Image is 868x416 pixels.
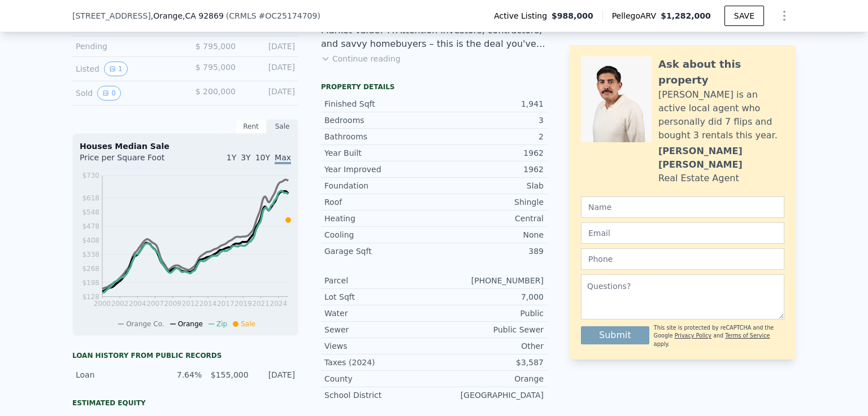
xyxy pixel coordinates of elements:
[434,340,544,352] div: Other
[324,213,434,224] div: Heating
[434,98,544,110] div: 1,941
[196,63,236,72] span: $ 795,000
[434,131,544,142] div: 2
[434,180,544,191] div: Slab
[434,275,544,286] div: [PHONE_NUMBER]
[82,222,99,230] tspan: $478
[76,369,155,380] div: Loan
[434,389,544,401] div: [GEOGRAPHIC_DATA]
[658,172,739,185] div: Real Estate Agent
[209,369,248,380] div: $155,000
[324,340,434,352] div: Views
[241,320,255,328] span: Sale
[324,164,434,175] div: Year Improved
[227,153,236,162] span: 1Y
[581,222,784,244] input: Email
[178,320,203,328] span: Orange
[658,56,784,88] div: Ask about this property
[324,308,434,319] div: Water
[241,153,250,162] span: 3Y
[434,115,544,126] div: 3
[661,11,711,20] span: $1,282,000
[324,147,434,159] div: Year Built
[255,369,295,380] div: [DATE]
[182,300,199,308] tspan: 2012
[434,213,544,224] div: Central
[126,320,164,328] span: Orange Co.
[434,229,544,240] div: None
[324,196,434,208] div: Roof
[76,41,176,52] div: Pending
[324,324,434,335] div: Sewer
[324,131,434,142] div: Bathrooms
[97,86,121,100] button: View historical data
[494,10,552,21] span: Active Listing
[324,115,434,126] div: Bedrooms
[183,11,224,20] span: , CA 92869
[76,62,176,76] div: Listed
[434,357,544,368] div: $3,587
[255,153,270,162] span: 10Y
[151,10,224,21] span: , Orange
[82,194,99,202] tspan: $618
[324,275,434,286] div: Parcel
[324,180,434,191] div: Foundation
[658,88,784,142] div: [PERSON_NAME] is an active local agent who personally did 7 flips and bought 3 rentals this year.
[245,62,295,76] div: [DATE]
[216,320,227,328] span: Zip
[434,164,544,175] div: 1962
[72,10,151,21] span: [STREET_ADDRESS]
[196,42,236,51] span: $ 795,000
[267,119,298,134] div: Sale
[72,399,298,408] div: Estimated Equity
[80,152,185,170] div: Price per Square Foot
[104,62,128,76] button: View historical data
[270,300,288,308] tspan: 2024
[199,300,217,308] tspan: 2014
[82,172,99,179] tspan: $730
[324,291,434,303] div: Lot Sqft
[82,265,99,273] tspan: $268
[82,208,99,216] tspan: $548
[321,82,547,91] div: Property details
[82,237,99,244] tspan: $408
[434,147,544,159] div: 1962
[612,10,661,21] span: Pellego ARV
[82,279,99,287] tspan: $198
[129,300,146,308] tspan: 2004
[581,248,784,270] input: Phone
[82,251,99,259] tspan: $338
[111,300,129,308] tspan: 2002
[773,5,796,27] button: Show Options
[434,196,544,208] div: Shingle
[226,10,320,21] div: ( )
[94,300,111,308] tspan: 2000
[259,11,318,20] span: # OC25174709
[552,10,593,21] span: $988,000
[581,196,784,218] input: Name
[72,351,298,360] div: Loan history from public records
[725,332,770,339] a: Terms of Service
[164,300,181,308] tspan: 2009
[235,300,252,308] tspan: 2019
[654,324,784,348] div: This site is protected by reCAPTCHA and the Google and apply.
[434,373,544,384] div: Orange
[245,41,295,52] div: [DATE]
[324,389,434,401] div: School District
[434,246,544,257] div: 389
[321,53,401,64] button: Continue reading
[76,86,176,100] div: Sold
[275,153,291,164] span: Max
[235,119,267,134] div: Rent
[245,86,295,100] div: [DATE]
[80,141,291,152] div: Houses Median Sale
[724,6,764,26] button: SAVE
[658,144,784,172] div: [PERSON_NAME] [PERSON_NAME]
[675,332,711,339] a: Privacy Policy
[434,324,544,335] div: Public Sewer
[196,87,236,96] span: $ 200,000
[434,291,544,303] div: 7,000
[324,357,434,368] div: Taxes (2024)
[82,293,99,301] tspan: $128
[162,369,202,380] div: 7.64%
